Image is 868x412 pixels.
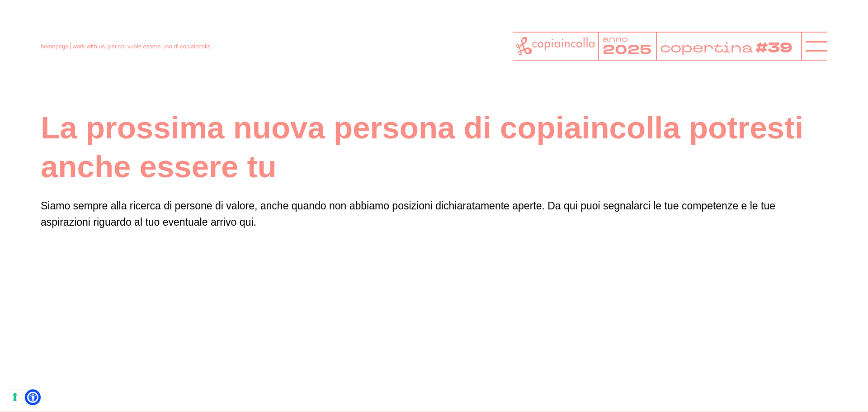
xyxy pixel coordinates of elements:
[41,198,827,231] p: Siamo sempre alla ricerca di persone di valore, anche quando non abbiamo posizioni dichiaratament...
[41,43,68,50] a: homepage
[72,43,211,50] span: work with us, per chi vuole essere uno di copiaincolla
[660,38,755,57] tspan: copertina
[7,389,23,405] button: Le tue preferenze relative al consenso per le tecnologie di tracciamento
[41,109,827,187] h1: La prossima nuova persona di copiaincolla potresti anche essere tu
[603,41,651,60] tspan: 2025
[27,392,38,403] a: Open Accessibility Menu
[758,38,797,58] tspan: #39
[603,34,628,44] tspan: anno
